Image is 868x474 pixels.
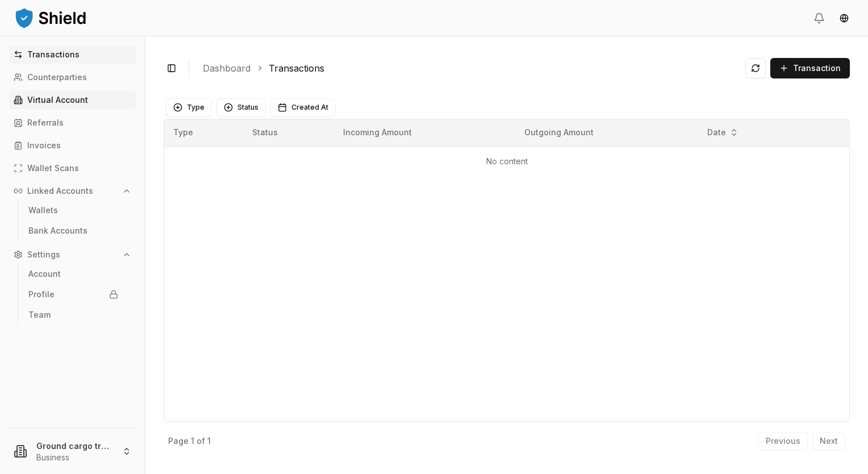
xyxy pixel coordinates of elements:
p: Linked Accounts [27,187,93,195]
a: Referrals [9,114,136,132]
p: Invoices [27,142,61,149]
th: Outgoing Amount [515,119,697,147]
button: Transaction [770,58,850,78]
th: Status [243,119,334,147]
p: Wallets [28,206,58,214]
p: Settings [27,251,60,259]
p: Business [36,452,113,463]
p: of [197,437,205,445]
a: Transactions [269,61,324,75]
th: Incoming Amount [334,119,515,147]
a: Invoices [9,136,136,155]
button: Settings [9,246,136,264]
a: Virtual Account [9,91,136,109]
p: Page [168,437,189,445]
a: Profile [24,285,123,303]
a: Account [24,265,123,283]
p: Referrals [27,119,64,127]
button: Type [166,98,212,117]
p: Bank Accounts [28,227,87,235]
p: Virtual Account [27,96,88,104]
p: Team [28,311,51,319]
p: 1 [191,437,194,445]
p: Counterparties [27,73,87,81]
p: Ground cargo transportation Inc [36,440,113,452]
button: Created At [270,98,336,117]
button: Ground cargo transportation IncBusiness [5,433,140,469]
a: Transactions [9,45,136,64]
a: Team [24,306,123,324]
p: 1 [207,437,211,445]
img: ShieldPay Logo [14,6,87,29]
p: Account [28,270,61,278]
p: No content [173,156,840,167]
a: Bank Accounts [24,222,123,240]
p: Transactions [27,51,80,59]
a: Wallets [24,201,123,219]
a: Counterparties [9,68,136,86]
button: Date [703,123,743,142]
span: Created At [291,103,328,112]
span: Transaction [793,63,841,74]
th: Type [164,119,243,147]
p: Profile [28,290,55,298]
a: Dashboard [203,61,251,75]
p: Wallet Scans [27,164,79,172]
nav: breadcrumb [203,61,736,75]
button: Status [216,98,266,117]
a: Wallet Scans [9,159,136,177]
button: Linked Accounts [9,182,136,200]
